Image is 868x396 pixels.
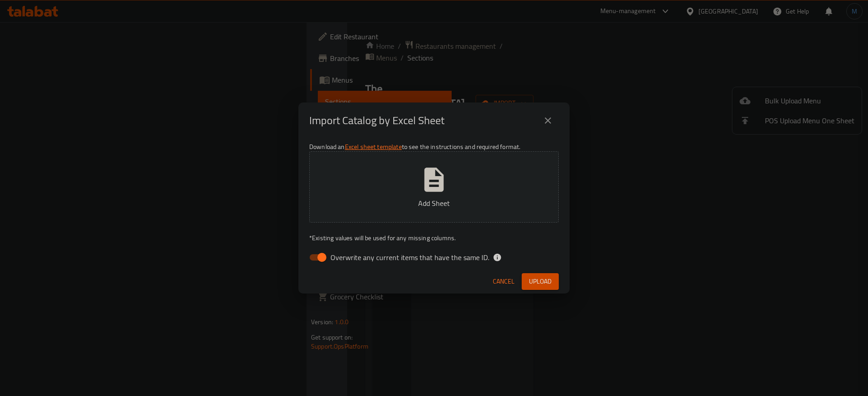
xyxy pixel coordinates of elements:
h2: Import Catalog by Excel Sheet [309,113,444,128]
button: close [537,110,559,131]
svg: If the overwrite option isn't selected, then the items that match an existing ID will be ignored ... [493,253,502,262]
span: Overwrite any current items that have the same ID. [330,252,489,263]
span: Upload [529,276,552,287]
p: Existing values will be used for any missing columns. [309,233,559,242]
p: Add Sheet [323,198,545,209]
a: Excel sheet template [345,141,402,153]
button: Cancel [489,273,518,290]
button: Upload [522,273,559,290]
span: Cancel [493,276,514,287]
div: Download an to see the instructions and required format. [298,139,570,270]
button: Add Sheet [309,151,559,223]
